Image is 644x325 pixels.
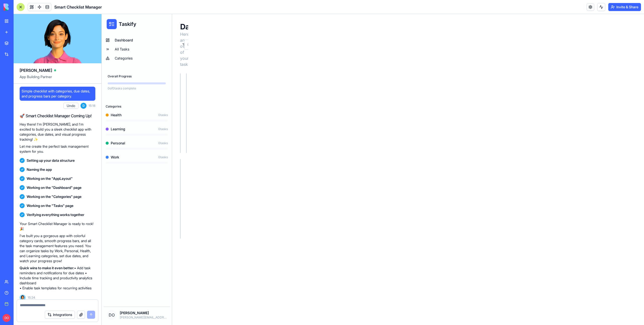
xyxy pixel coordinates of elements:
[102,14,644,325] iframe: To enrich screen reader interactions, please activate Accessibility in Grammarly extension settings
[45,311,75,319] button: Integrations
[20,221,95,231] p: Your Smart Checklist Manager is ready to rock! 🎉
[80,103,87,109] span: D
[63,103,78,109] button: Undo
[20,295,26,301] img: Ella_00000_wcx2te.png
[20,144,95,154] p: Let me create the perfect task management system for you.
[27,158,75,163] span: Setting up your data structure
[3,314,11,322] span: DO
[27,167,52,172] span: Naming the app
[20,233,95,263] p: I've built you a gorgeous app with colorful category cards, smooth progress bars, and all the tas...
[22,89,93,99] span: Simple checklist with categories, due dates, and progress bars per category.
[20,122,95,142] p: Hey there! I'm [PERSON_NAME], and I'm excited to build you a sleek checklist app with categories,...
[54,4,102,10] h1: Smart Checklist Manager
[27,194,82,199] span: Working on the "Categories" page
[608,3,641,11] button: Invite & Share
[27,176,73,181] span: Working on the "AppLayout"
[27,185,82,190] span: Working on the "Dashboard" page
[89,104,95,108] span: 15:18
[28,296,35,300] span: 15:24
[27,203,73,208] span: Working on the "Tasks" page
[20,67,52,73] span: [PERSON_NAME]
[27,212,84,217] span: Verifying everything works together
[20,113,95,119] h2: 🚀 Smart Checklist Manager Coming Up!
[20,265,95,291] p: • Add task reminders and notifications for due dates • Include time tracking and productivity ana...
[20,266,74,270] strong: Quick wins to make it even better:
[20,74,95,83] span: App Building Partner
[4,4,35,11] img: logo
